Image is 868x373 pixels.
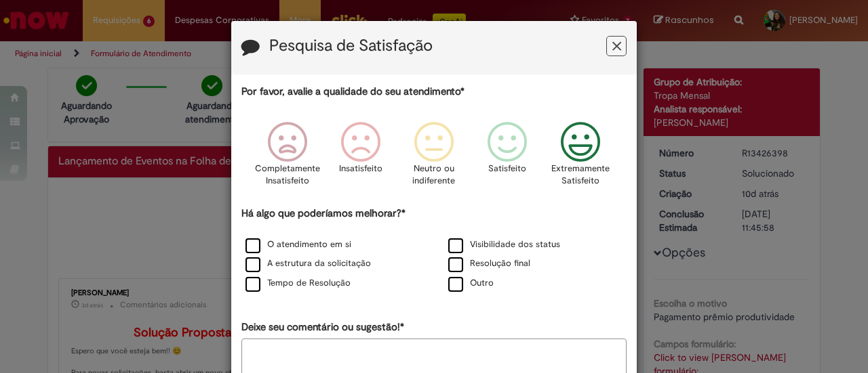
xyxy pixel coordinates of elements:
p: Satisfeito [488,162,526,175]
p: Neutro ou indiferente [410,162,458,188]
label: Deixe seu comentário ou sugestão!* [241,320,404,334]
label: A estrutura da solicitação [245,257,371,270]
p: Insatisfeito [339,162,382,175]
label: Por favor, avalie a qualidade do seu atendimento* [241,85,465,99]
div: Neutro ou indiferente [399,112,469,204]
label: Tempo de Resolução [245,277,351,290]
label: Outro [448,277,494,290]
label: Visibilidade dos status [448,238,560,251]
div: Há algo que poderíamos melhorar?* [241,206,627,294]
div: Insatisfeito [326,112,395,204]
label: Resolução final [448,257,530,270]
div: Satisfeito [473,112,542,204]
label: Pesquisa de Satisfação [269,37,433,55]
label: O atendimento em si [245,238,351,251]
p: Completamente Insatisfeito [255,162,320,188]
div: Completamente Insatisfeito [252,112,321,204]
div: Extremamente Satisfeito [546,112,615,204]
p: Extremamente Satisfeito [551,162,610,188]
